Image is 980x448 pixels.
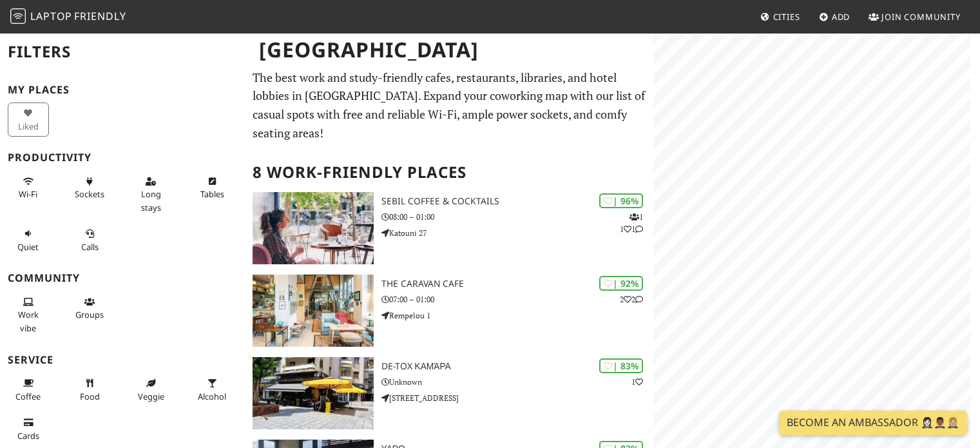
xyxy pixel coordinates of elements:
[10,8,26,24] img: LaptopFriendly
[381,278,654,289] h3: The Caravan Cafe
[8,171,49,205] button: Wi-Fi
[381,392,654,404] p: [STREET_ADDRESS]
[8,84,237,96] h3: My Places
[381,211,654,223] p: 08:00 – 01:00
[10,6,126,28] a: LaptopFriendly LaptopFriendly
[17,241,39,253] span: Quiet
[130,171,171,218] button: Long stays
[69,373,110,407] button: Food
[620,211,643,235] p: 1 1 1
[191,373,233,407] button: Alcohol
[863,5,966,28] a: Join Community
[130,373,171,407] button: Veggie
[253,275,373,347] img: The Caravan Cafe
[773,11,800,23] span: Cities
[381,376,654,388] p: Unknown
[138,391,164,402] span: Veggie
[75,188,104,200] span: Power sockets
[599,276,643,291] div: | 92%
[253,357,373,429] img: De-tox Καμάρα
[253,153,646,192] h2: 8 Work-Friendly Places
[141,188,161,213] span: Long stays
[881,11,961,23] span: Join Community
[599,358,643,373] div: | 83%
[18,309,39,333] span: People working
[814,5,856,28] a: Add
[200,188,224,200] span: Work-friendly tables
[381,361,654,372] h3: De-tox Καμάρα
[253,68,646,142] p: The best work and study-friendly cafes, restaurants, libraries, and hotel lobbies in [GEOGRAPHIC_...
[15,391,41,402] span: Coffee
[8,151,237,164] h3: Productivity
[69,223,110,257] button: Calls
[599,193,643,208] div: | 96%
[19,188,37,200] span: Stable Wi-Fi
[69,171,110,205] button: Sockets
[8,412,49,446] button: Cards
[755,5,805,28] a: Cities
[620,293,643,306] p: 2 2
[253,192,373,264] img: Sebil Coffee & Cocktails
[8,354,237,366] h3: Service
[69,291,110,326] button: Groups
[198,391,226,402] span: Alcohol
[245,192,653,264] a: Sebil Coffee & Cocktails | 96% 111 Sebil Coffee & Cocktails 08:00 – 01:00 Katouni 27
[75,309,104,320] span: Group tables
[249,32,651,68] h1: [GEOGRAPHIC_DATA]
[17,430,39,442] span: Credit cards
[245,275,653,347] a: The Caravan Cafe | 92% 22 The Caravan Cafe 07:00 – 01:00 Rempelou 1
[81,241,99,253] span: Video/audio calls
[245,357,653,429] a: De-tox Καμάρα | 83% 1 De-tox Καμάρα Unknown [STREET_ADDRESS]
[8,272,237,284] h3: Community
[381,293,654,306] p: 07:00 – 01:00
[832,11,850,23] span: Add
[8,32,237,72] h2: Filters
[80,391,100,402] span: Food
[8,223,49,257] button: Quiet
[8,373,49,407] button: Coffee
[191,171,233,205] button: Tables
[381,309,654,322] p: Rempelou 1
[779,411,967,435] a: Become an Ambassador 🤵🏻‍♀️🤵🏾‍♂️🤵🏼‍♀️
[631,376,643,388] p: 1
[381,227,654,239] p: Katouni 27
[74,9,126,23] span: Friendly
[30,9,72,23] span: Laptop
[381,196,654,207] h3: Sebil Coffee & Cocktails
[8,291,49,338] button: Work vibe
